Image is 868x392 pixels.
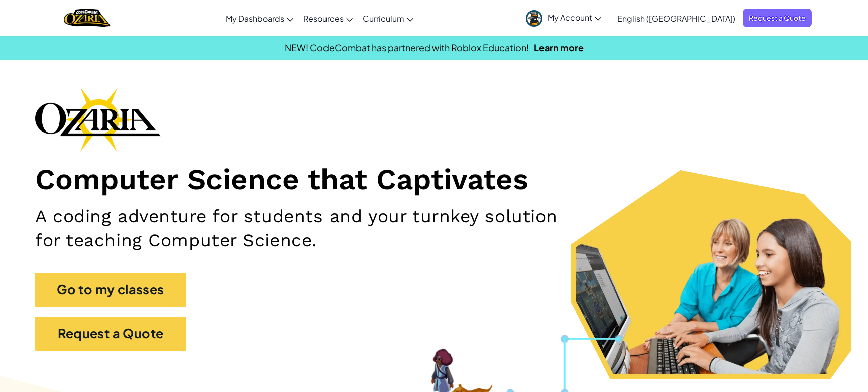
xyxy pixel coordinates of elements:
[35,87,161,152] img: Ozaria branding logo
[226,13,284,24] span: My Dashboards
[64,8,111,28] img: Home
[363,13,404,24] span: Curriculum
[743,9,812,27] a: Request a Quote
[526,10,542,27] img: avatar
[534,42,584,53] a: Learn more
[35,162,833,197] h1: Computer Science that Captivates
[521,2,606,34] a: My Account
[35,273,186,307] a: Go to my classes
[303,13,344,24] span: Resources
[64,8,111,28] a: Ozaria by CodeCombat logo
[548,12,601,23] span: My Account
[358,5,418,32] a: Curriculum
[35,204,570,252] h2: A coding adventure for students and your turnkey solution for teaching Computer Science.
[35,317,186,351] a: Request a Quote
[221,5,298,32] a: My Dashboards
[298,5,358,32] a: Resources
[285,42,529,53] span: NEW! CodeCombat has partnered with Roblox Education!
[612,5,740,32] a: English ([GEOGRAPHIC_DATA])
[617,13,735,24] span: English ([GEOGRAPHIC_DATA])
